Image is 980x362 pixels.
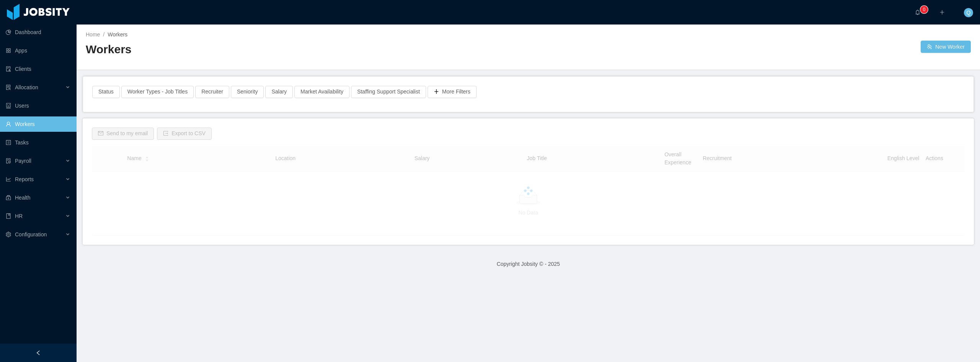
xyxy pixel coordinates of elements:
[195,86,229,98] button: Recruiter
[6,43,70,58] a: icon: appstoreApps
[6,85,11,90] i: icon: solution
[121,86,194,98] button: Worker Types - Job Titles
[294,86,350,98] button: Market Availability
[103,31,105,38] span: /
[6,135,70,150] a: icon: profileTasks
[231,86,264,98] button: Seniority
[6,61,70,77] a: icon: auditClients
[921,41,971,53] button: icon: usergroup-addNew Worker
[6,98,70,113] a: icon: robotUsers
[6,213,11,219] i: icon: book
[15,84,38,90] span: Allocation
[6,195,11,200] i: icon: medicine-box
[428,86,477,98] button: icon: plusMore Filters
[15,176,34,182] span: Reports
[939,10,945,15] i: icon: plus
[86,31,100,38] a: Home
[265,86,293,98] button: Salary
[15,195,30,201] span: Health
[92,86,120,98] button: Status
[6,177,11,182] i: icon: line-chart
[77,251,980,277] footer: Copyright Jobsity © - 2025
[6,232,11,237] i: icon: setting
[967,8,971,17] span: Q
[15,231,47,238] span: Configuration
[15,213,23,219] span: HR
[15,158,31,164] span: Payroll
[6,116,70,132] a: icon: userWorkers
[6,25,70,40] a: icon: pie-chartDashboard
[108,31,127,38] span: Workers
[915,10,920,15] i: icon: bell
[351,86,426,98] button: Staffing Support Specialist
[6,158,11,164] i: icon: file-protect
[920,6,928,13] sup: 0
[86,42,528,57] h2: Workers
